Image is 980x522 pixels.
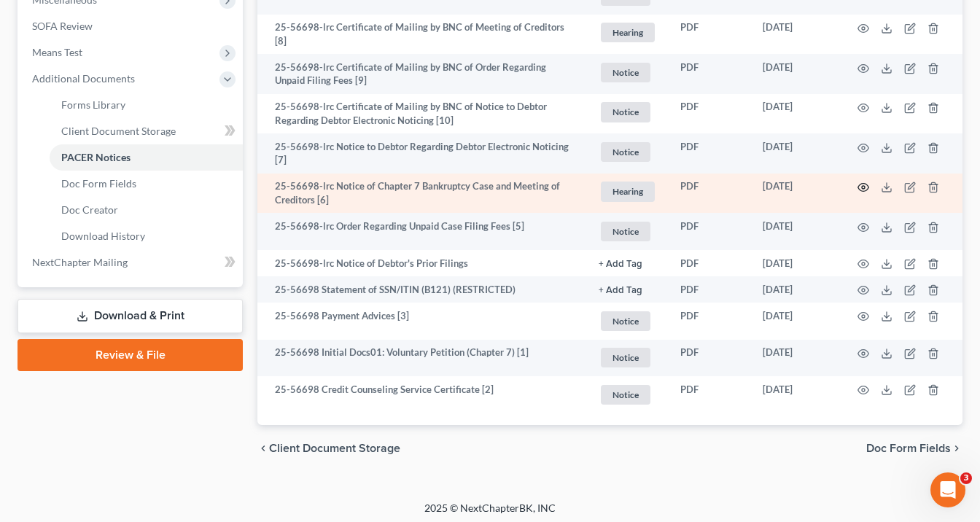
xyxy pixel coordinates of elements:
[601,142,650,162] span: Notice
[257,303,587,340] td: 25-56698 Payment Advices [3]
[599,179,657,203] a: Hearing
[257,443,400,454] button: chevron_left Client Document Storage
[61,151,131,163] span: PACER Notices
[32,20,93,32] span: SOFA Review
[257,54,587,94] td: 25-56698-lrc Certificate of Mailing by BNC of Order Regarding Unpaid Filing Fees [9]
[50,144,243,171] a: PACER Notices
[599,219,657,244] a: Notice
[751,133,840,174] td: [DATE]
[751,15,840,55] td: [DATE]
[669,376,751,413] td: PDF
[257,213,587,250] td: 25-56698-lrc Order Regarding Unpaid Case Filing Fees [5]
[61,203,118,216] span: Doc Creator
[960,472,972,484] span: 3
[599,383,657,407] a: Notice
[751,376,840,413] td: [DATE]
[930,472,965,507] iframe: Intercom live chat
[599,140,657,164] a: Notice
[32,46,82,58] span: Means Test
[257,443,269,454] i: chevron_left
[599,260,642,269] button: + Add Tag
[601,23,655,42] span: Hearing
[257,94,587,134] td: 25-56698-lrc Certificate of Mailing by BNC of Notice to Debtor Regarding Debtor Electronic Notici...
[61,230,145,242] span: Download History
[601,385,650,405] span: Notice
[269,443,400,454] span: Client Document Storage
[751,54,840,94] td: [DATE]
[669,133,751,174] td: PDF
[669,250,751,276] td: PDF
[601,222,650,241] span: Notice
[866,443,962,454] button: Doc Form Fields chevron_right
[599,346,657,370] a: Notice
[599,100,657,124] a: Notice
[599,61,657,85] a: Notice
[32,256,128,268] span: NextChapter Mailing
[601,63,650,82] span: Notice
[599,286,642,295] button: + Add Tag
[599,257,657,270] a: + Add Tag
[669,54,751,94] td: PDF
[669,174,751,214] td: PDF
[257,250,587,276] td: 25-56698-lrc Notice of Debtor's Prior Filings
[32,72,135,85] span: Additional Documents
[61,125,176,137] span: Client Document Storage
[61,98,125,111] span: Forms Library
[17,299,243,333] a: Download & Print
[751,276,840,303] td: [DATE]
[669,94,751,134] td: PDF
[257,15,587,55] td: 25-56698-lrc Certificate of Mailing by BNC of Meeting of Creditors [8]
[669,340,751,377] td: PDF
[599,20,657,44] a: Hearing
[601,182,655,201] span: Hearing
[601,311,650,331] span: Notice
[257,340,587,377] td: 25-56698 Initial Docs01: Voluntary Petition (Chapter 7) [1]
[50,92,243,118] a: Forms Library
[17,339,243,371] a: Review & File
[599,283,657,297] a: + Add Tag
[951,443,962,454] i: chevron_right
[257,276,587,303] td: 25-56698 Statement of SSN/ITIN (B121) (RESTRICTED)
[669,303,751,340] td: PDF
[751,303,840,340] td: [DATE]
[669,213,751,250] td: PDF
[257,376,587,413] td: 25-56698 Credit Counseling Service Certificate [2]
[866,443,951,454] span: Doc Form Fields
[751,213,840,250] td: [DATE]
[751,94,840,134] td: [DATE]
[669,276,751,303] td: PDF
[751,174,840,214] td: [DATE]
[601,348,650,367] span: Notice
[751,340,840,377] td: [DATE]
[20,13,243,39] a: SOFA Review
[257,133,587,174] td: 25-56698-lrc Notice to Debtor Regarding Debtor Electronic Noticing [7]
[50,171,243,197] a: Doc Form Fields
[50,223,243,249] a: Download History
[50,118,243,144] a: Client Document Storage
[20,249,243,276] a: NextChapter Mailing
[257,174,587,214] td: 25-56698-lrc Notice of Chapter 7 Bankruptcy Case and Meeting of Creditors [6]
[601,102,650,122] span: Notice
[751,250,840,276] td: [DATE]
[599,309,657,333] a: Notice
[61,177,136,190] span: Doc Form Fields
[669,15,751,55] td: PDF
[50,197,243,223] a: Doc Creator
